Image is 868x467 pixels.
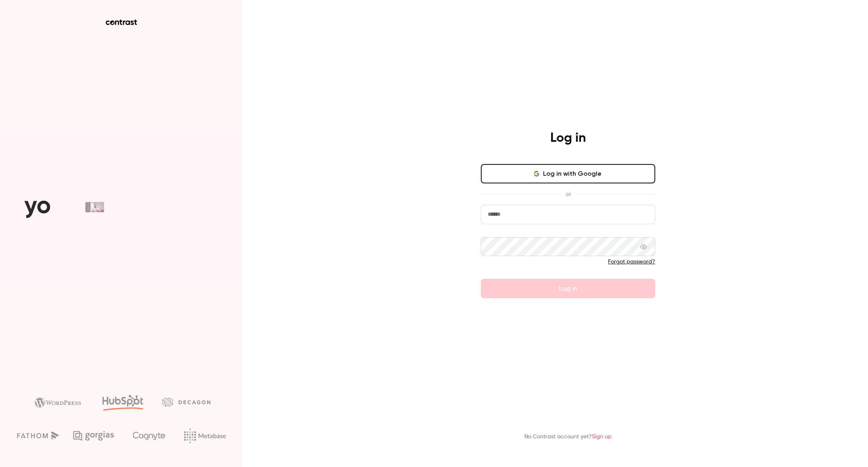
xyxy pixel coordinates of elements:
a: Forgot password? [608,259,655,265]
a: Sign up [592,434,612,440]
p: No Contrast account yet? [524,433,612,441]
img: decagon [162,398,210,406]
span: or [562,190,575,198]
h4: Log in [550,130,586,146]
button: Log in with Google [481,164,655,183]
